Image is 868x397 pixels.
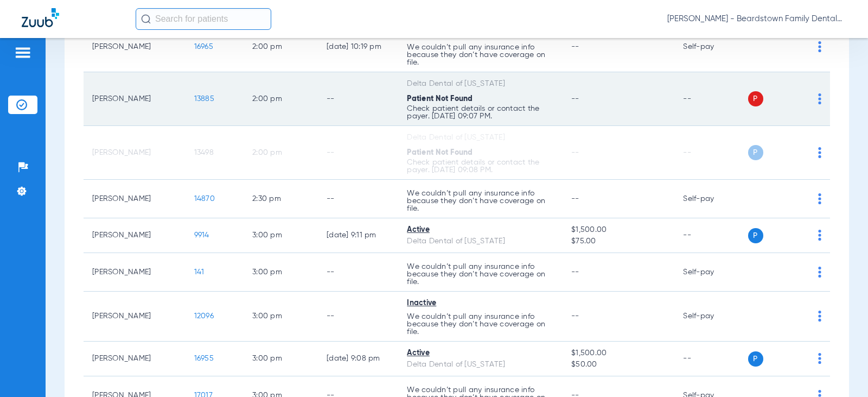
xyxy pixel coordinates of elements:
[194,195,215,203] span: 14870
[748,351,763,367] span: P
[407,43,554,66] p: We couldn’t pull any insurance info because they don’t have coverage on file.
[14,46,31,59] img: hamburger-icon
[318,342,398,376] td: [DATE] 9:08 PM
[244,180,318,218] td: 2:30 PM
[407,149,473,156] span: Patient Not Found
[194,268,205,276] span: 141
[318,126,398,180] td: --
[244,72,318,126] td: 2:00 PM
[571,224,666,236] span: $1,500.00
[674,292,748,342] td: Self-pay
[318,72,398,126] td: --
[407,159,554,174] p: Check patient details or contact the payer. [DATE] 09:08 PM.
[84,72,186,126] td: [PERSON_NAME]
[141,14,151,24] img: Search Icon
[748,91,763,106] span: P
[407,95,473,103] span: Patient Not Found
[571,95,579,103] span: --
[194,95,214,103] span: 13885
[318,180,398,218] td: --
[571,359,666,370] span: $50.00
[136,8,271,30] input: Search for patients
[674,253,748,292] td: Self-pay
[818,41,821,52] img: group-dot-blue.svg
[748,145,763,160] span: P
[244,218,318,253] td: 3:00 PM
[244,253,318,292] td: 3:00 PM
[571,43,579,51] span: --
[244,342,318,376] td: 3:00 PM
[818,193,821,204] img: group-dot-blue.svg
[407,105,554,120] p: Check patient details or contact the payer. [DATE] 09:07 PM.
[674,180,748,218] td: Self-pay
[318,218,398,253] td: [DATE] 9:11 PM
[84,253,186,292] td: [PERSON_NAME]
[571,268,579,276] span: --
[407,313,554,336] p: We couldn’t pull any insurance info because they don’t have coverage on file.
[674,22,748,72] td: Self-pay
[571,149,579,156] span: --
[407,78,554,90] div: Delta Dental of [US_STATE]
[194,43,213,51] span: 16965
[571,236,666,247] span: $75.00
[84,22,186,72] td: [PERSON_NAME]
[748,228,763,243] span: P
[407,132,554,143] div: Delta Dental of [US_STATE]
[407,224,554,236] div: Active
[194,231,209,239] span: 9914
[571,312,579,320] span: --
[571,348,666,359] span: $1,500.00
[244,22,318,72] td: 2:00 PM
[407,236,554,247] div: Delta Dental of [US_STATE]
[194,355,214,362] span: 16955
[818,230,821,241] img: group-dot-blue.svg
[244,292,318,342] td: 3:00 PM
[84,218,186,253] td: [PERSON_NAME]
[84,342,186,376] td: [PERSON_NAME]
[818,93,821,104] img: group-dot-blue.svg
[318,253,398,292] td: --
[318,292,398,342] td: --
[407,263,554,286] p: We couldn’t pull any insurance info because they don’t have coverage on file.
[674,218,748,253] td: --
[407,348,554,359] div: Active
[84,292,186,342] td: [PERSON_NAME]
[674,342,748,376] td: --
[571,195,579,203] span: --
[194,149,214,156] span: 13498
[407,190,554,212] p: We couldn’t pull any insurance info because they don’t have coverage on file.
[407,359,554,370] div: Delta Dental of [US_STATE]
[818,353,821,364] img: group-dot-blue.svg
[84,180,186,218] td: [PERSON_NAME]
[818,147,821,158] img: group-dot-blue.svg
[667,14,846,24] span: [PERSON_NAME] - Beardstown Family Dental
[318,22,398,72] td: [DATE] 10:19 PM
[407,298,554,309] div: Inactive
[818,311,821,322] img: group-dot-blue.svg
[818,267,821,278] img: group-dot-blue.svg
[194,312,214,320] span: 12096
[674,72,748,126] td: --
[84,126,186,180] td: [PERSON_NAME]
[674,126,748,180] td: --
[22,8,59,27] img: Zuub Logo
[244,126,318,180] td: 2:00 PM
